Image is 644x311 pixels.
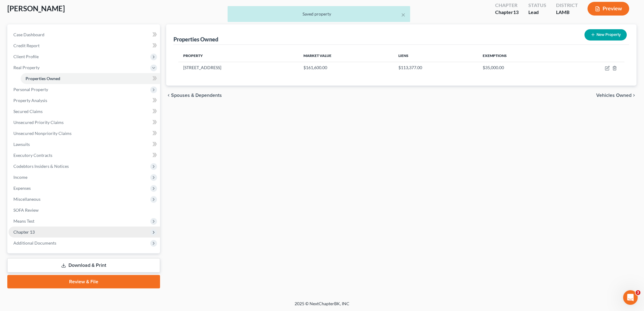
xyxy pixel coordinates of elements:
td: $35,000.00 [478,62,563,73]
span: Additional Documents [13,240,56,246]
span: Case Dashboard [13,32,44,37]
a: Unsecured Priority Claims [9,117,160,128]
span: Spouses & Dependents [171,93,222,98]
span: Unsecured Priority Claims [13,120,64,125]
div: Saved property [233,11,405,17]
span: Lawsuits [13,142,30,147]
div: District [556,2,578,9]
th: Market Value [299,50,394,62]
th: Exemptions [478,50,563,62]
span: Miscellaneous [13,196,40,202]
button: Preview [588,2,629,16]
a: Credit Report [9,40,160,51]
i: chevron_left [166,93,171,98]
a: Lawsuits [9,139,160,150]
span: Property Analysis [13,98,47,103]
span: Real Property [13,65,40,70]
th: Liens [394,50,478,62]
button: chevron_left Spouses & Dependents [166,93,222,98]
span: Personal Property [13,87,48,92]
button: Vehicles Owned chevron_right [597,93,637,98]
div: Properties Owned [173,36,218,43]
span: Codebtors Insiders & Notices [13,164,69,169]
div: Status [528,2,546,9]
a: Property Analysis [9,95,160,106]
span: Client Profile [13,54,39,59]
span: Expenses [13,186,31,191]
span: Properties Owned [26,76,60,81]
span: 3 [636,290,641,295]
td: $161,600.00 [299,62,394,73]
a: Properties Owned [21,73,160,84]
i: chevron_right [632,93,637,98]
span: Executory Contracts [13,153,52,158]
a: Secured Claims [9,106,160,117]
a: Executory Contracts [9,150,160,161]
td: [STREET_ADDRESS] [178,62,299,73]
a: Download & Print [7,258,160,273]
iframe: Intercom live chat [623,290,638,305]
a: Review & File [7,275,160,288]
td: $113,377.00 [394,62,478,73]
span: Unsecured Nonpriority Claims [13,131,72,136]
span: Chapter 13 [13,229,35,235]
span: Secured Claims [13,109,43,114]
a: SOFA Review [9,205,160,216]
a: Case Dashboard [9,29,160,40]
div: Chapter [495,2,519,9]
a: Unsecured Nonpriority Claims [9,128,160,139]
span: [PERSON_NAME] [7,4,65,13]
span: Means Test [13,218,34,224]
span: Income [13,175,27,180]
button: × [401,11,405,18]
span: Credit Report [13,43,40,48]
th: Property [178,50,299,62]
span: Vehicles Owned [597,93,632,98]
button: New Property [585,29,627,41]
span: SOFA Review [13,207,39,213]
